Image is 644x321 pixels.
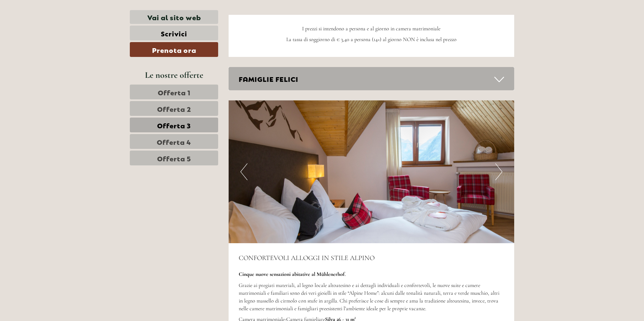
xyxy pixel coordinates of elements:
span: Offerta 2 [157,104,191,113]
a: Scrivici [130,26,218,40]
button: Next [495,163,502,180]
span: Offerta 5 [157,153,191,163]
a: Vai al sito web [130,10,218,24]
div: giovedì [118,5,148,17]
div: Buon giorno, come possiamo aiutarla? [5,18,93,39]
strong: Cinque nuove sensazioni abitative al Mühlenerhof [239,271,346,278]
a: Prenota ora [130,42,218,57]
div: [GEOGRAPHIC_DATA] [10,20,90,25]
span: I prezzi si intendono a persona e al giorno in camera matrimoniale [302,25,440,32]
span: Offerta 4 [157,137,191,146]
span: CONFORTEVOLI ALLOGGI IN STILE ALPINO [239,254,375,262]
span: . [345,271,346,278]
span: Offerta 1 [158,87,191,97]
button: Invia [226,174,266,189]
div: FAMIGLIE FELICI [229,67,515,90]
span: Offerta 3 [157,120,191,130]
p: Grazie ai pregiati materiali, al legno locale altoatesino e ai dettagli individuali e confortevol... [239,282,504,312]
div: Le nostre offerte [130,69,218,81]
small: 08:01 [10,33,90,37]
span: La tassa di soggiorno di € 3,40 a persona (14+) al giorno NON è inclusa nel prezzo [286,36,457,43]
button: Previous [240,163,247,180]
